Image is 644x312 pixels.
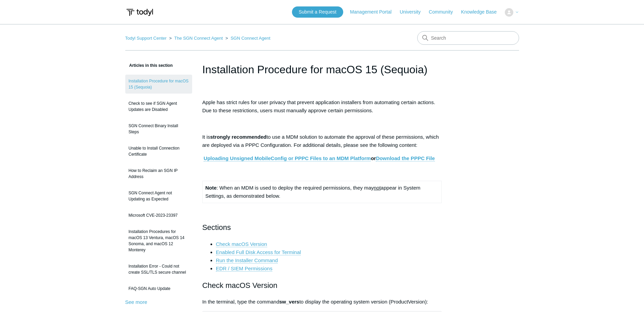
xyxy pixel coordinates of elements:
input: Search [417,31,519,45]
p: In the terminal, type the command to display the operating system version (ProductVersion): [202,298,442,306]
a: SGN Connect Agent not Updating as Expected [125,187,192,206]
img: Todyl Support Center Help Center home page [125,6,154,19]
h1: Installation Procedure for macOS 15 (Sequoia) [202,61,442,78]
a: FAQ-SGN Auto Update [125,282,192,295]
p: Apple has strict rules for user privacy that prevent application installers from automating certa... [202,98,442,115]
a: Run the Installer Command [216,257,278,264]
a: Todyl Support Center [125,36,167,41]
a: Installation Procedure for macOS 15 (Sequoia) [125,75,192,94]
a: Download the PPPC File [376,155,435,161]
li: Todyl Support Center [125,36,168,41]
td: : When an MDM is used to deploy the required permissions, they may appear in System Settings, as ... [202,181,442,203]
strong: Note [205,185,217,191]
a: Check macOS Version [216,241,267,247]
a: Installation Error - Could not create SSL/TLS secure channel [125,260,192,279]
a: SGN Connect Binary Install Steps [125,119,192,138]
strong: sw_vers [279,299,299,305]
strong: strongly recommended [210,134,266,140]
span: Articles in this section [125,63,173,68]
a: See more [125,299,147,305]
span: not [374,185,381,191]
strong: or [204,155,435,161]
h2: Check macOS Version [202,279,442,291]
li: SGN Connect Agent [224,36,270,41]
a: Uploading Unsigned MobileConfig or PPPC Files to an MDM Platform [204,155,371,161]
a: Unable to Install Connection Certificate [125,142,192,161]
a: The SGN Connect Agent [174,36,223,41]
a: Submit a Request [292,6,343,18]
a: Enabled Full Disk Access for Terminal [216,249,301,255]
a: Installation Procedures for macOS 13 Ventura, macOS 14 Sonoma, and macOS 12 Monterey [125,225,192,256]
a: Microsoft CVE-2023-23397 [125,209,192,222]
li: The SGN Connect Agent [168,36,224,41]
a: How to Reclaim an SGN IP Address [125,164,192,183]
a: Community [429,8,460,16]
p: It is to use a MDM solution to automate the approval of these permissions, which are deployed via... [202,133,442,149]
h2: Sections [202,221,442,233]
a: Management Portal [350,8,398,16]
a: EDR / SIEM Permissions [216,266,273,272]
a: Check to see if SGN Agent Updates are Disabled [125,97,192,116]
a: Knowledge Base [461,8,503,16]
a: SGN Connect Agent [231,36,270,41]
a: University [400,8,427,16]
